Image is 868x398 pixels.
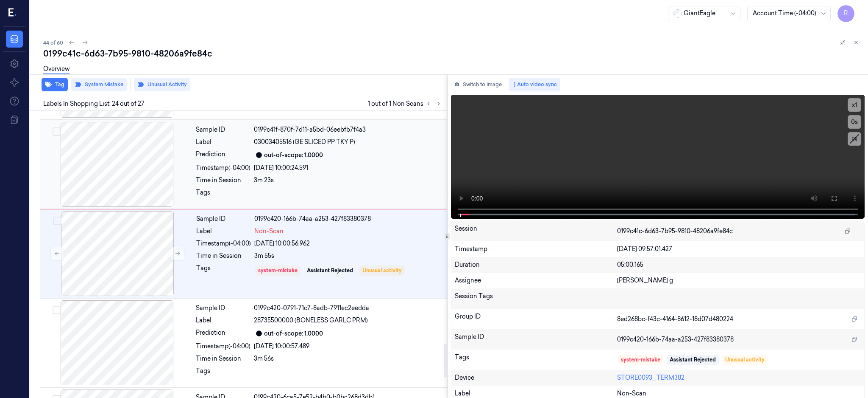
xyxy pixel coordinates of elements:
button: Unusual Activity [134,78,190,91]
div: Timestamp (-04:00) [196,239,251,248]
div: Label [196,138,250,147]
div: system-mistake [621,356,660,364]
div: Tags [196,188,250,202]
div: Sample ID [196,125,250,134]
button: x1 [848,98,861,112]
div: 3m 23s [254,176,442,185]
span: 1 out of 1 Non Scans [368,99,444,109]
div: Assistant Rejected [307,267,353,274]
div: Duration [455,260,617,269]
div: out-of-scope: 1.0000 [264,329,323,338]
span: 8ed268bc-f43c-4164-8612-18d07d480224 [617,315,733,324]
div: Session Tags [455,292,617,305]
button: Switch to image [451,78,505,91]
button: Tag [42,78,68,91]
span: Non-Scan [254,227,284,236]
div: Time in Session [196,176,250,185]
div: Time in Session [196,251,251,260]
button: Select row [53,217,61,225]
button: 0s [848,115,861,129]
span: 44 of 60 [43,39,63,46]
div: Timestamp [455,245,617,254]
div: 0199c420-0791-71c7-8adb-7911ec2eedda [254,304,442,313]
div: Sample ID [196,304,250,313]
div: Unusual activity [725,356,765,364]
div: 3m 55s [254,251,442,260]
span: 28735500000 (BONELESS GARLC PRM) [254,316,368,325]
span: Non-Scan [617,389,646,398]
span: 0199c41c-6d63-7b95-9810-48206a9fe84c [617,227,733,236]
div: 0199c41f-870f-7d11-a5bd-06eebfb7f4a3 [254,125,442,134]
div: Prediction [196,150,250,160]
span: 0199c420-166b-74aa-a253-427f83380378 [617,335,734,344]
div: Tags [455,353,617,367]
span: 03003405516 (GE SLICED PP TKY P) [254,138,355,147]
div: [DATE] 10:00:57.489 [254,342,442,351]
div: Session [455,224,617,238]
div: 0199c420-166b-74aa-a253-427f83380378 [254,215,442,223]
div: Tags [196,264,251,277]
div: Label [196,316,250,325]
div: STORE0093_TERM382 [617,373,861,382]
button: System Mistake [71,78,127,91]
div: [PERSON_NAME] g [617,276,861,285]
div: Label [455,389,617,398]
div: Unusual activity [362,267,402,274]
div: system-mistake [258,267,298,274]
div: [DATE] 09:57:01.427 [617,245,861,254]
div: [DATE] 10:00:56.962 [254,239,442,248]
div: 05:00.165 [617,260,861,269]
div: [DATE] 10:00:24.591 [254,164,442,172]
div: Assistant Rejected [670,356,716,364]
div: Time in Session [196,354,250,363]
div: Assignee [455,276,617,285]
div: Sample ID [196,215,251,223]
div: Sample ID [455,333,617,346]
div: Group ID [455,312,617,326]
button: Auto video sync [509,78,560,91]
div: out-of-scope: 1.0000 [264,151,323,160]
div: Prediction [196,328,250,339]
div: Timestamp (-04:00) [196,164,250,172]
span: Labels In Shopping List: 24 out of 27 [43,99,145,108]
button: R [837,5,854,22]
div: Device [455,373,617,382]
div: 3m 56s [254,354,442,363]
div: 0199c41c-6d63-7b95-9810-48206a9fe84c [43,48,861,59]
a: Overview [43,65,70,74]
button: Select row [53,127,61,136]
button: Select row [53,306,61,314]
div: Tags [196,367,250,380]
div: Timestamp (-04:00) [196,342,250,351]
div: Label [196,227,251,236]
